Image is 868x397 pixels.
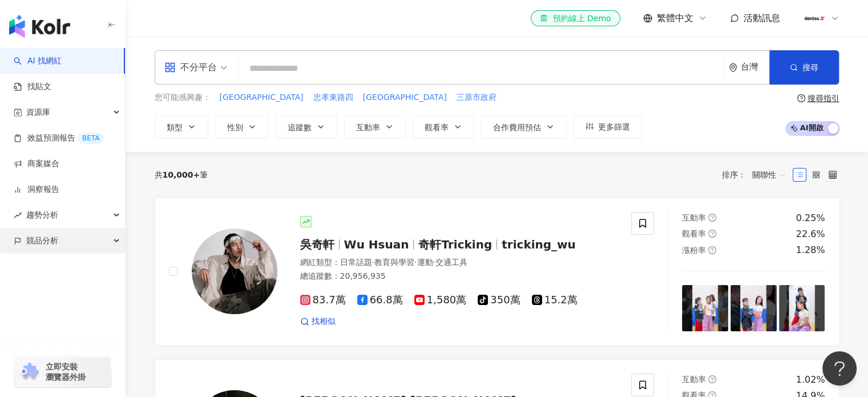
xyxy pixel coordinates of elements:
[752,166,786,184] span: 關聯性
[167,123,183,132] span: 類型
[682,285,728,331] img: post-image
[163,170,200,179] span: 10,000+
[14,55,62,67] a: searchAI 找網紅
[374,258,414,267] span: 教育與學習
[192,228,277,314] img: KOL Avatar
[779,285,825,331] img: post-image
[413,115,474,138] button: 觀看率
[796,374,825,386] div: 1.02%
[414,258,417,267] span: ·
[796,244,825,256] div: 1.28%
[46,362,86,382] span: 立即安裝 瀏覽器外掛
[532,294,578,306] span: 15.2萬
[26,99,50,125] span: 資源庫
[493,123,541,132] span: 合作費用預估
[155,170,208,179] div: 共 筆
[14,184,59,195] a: 洞察報告
[433,258,435,267] span: ·
[276,115,337,138] button: 追蹤數
[574,115,642,138] button: 更多篩選
[219,91,304,104] button: [GEOGRAPHIC_DATA]
[300,257,618,268] div: 網紅類型 ：
[372,258,374,267] span: ·
[344,115,406,138] button: 互動率
[797,94,805,102] span: question-circle
[14,211,22,219] span: rise
[414,294,467,306] span: 1,580萬
[215,115,269,138] button: 性別
[808,94,839,103] div: 搜尋指引
[14,81,51,93] a: 找貼文
[729,63,737,72] span: environment
[722,166,793,184] div: 排序：
[435,258,467,267] span: 交通工具
[356,123,380,132] span: 互動率
[164,58,217,77] div: 不分平台
[456,91,497,104] button: 三原市政府
[300,294,346,306] span: 83.7萬
[14,133,104,144] a: 效益預測報告BETA
[708,375,716,383] span: question-circle
[822,351,857,386] iframe: Help Scout Beacon - Open
[300,238,334,251] span: 吳奇軒
[531,10,620,26] a: 預約線上 Demo
[26,202,58,228] span: 趨勢分析
[682,246,706,255] span: 漲粉率
[227,123,243,132] span: 性別
[363,92,447,103] span: [GEOGRAPHIC_DATA]
[682,213,706,222] span: 互動率
[9,15,70,38] img: logo
[708,230,716,238] span: question-circle
[598,122,630,131] span: 更多篩選
[730,285,777,331] img: post-image
[802,63,818,72] span: 搜尋
[741,62,769,72] div: 台灣
[312,316,336,327] span: 找相似
[457,92,496,103] span: 三原市政府
[708,246,716,254] span: question-circle
[362,91,447,104] button: [GEOGRAPHIC_DATA]
[425,123,449,132] span: 觀看率
[796,212,825,224] div: 0.25%
[796,228,825,240] div: 22.6%
[164,62,176,73] span: appstore
[481,115,567,138] button: 合作費用預估
[657,12,693,25] span: 繁體中文
[300,271,618,282] div: 總追蹤數 ： 20,956,935
[300,316,336,327] a: 找相似
[502,238,576,251] span: tricking_wu
[804,7,825,29] img: 180x180px_JPG.jpg
[155,198,839,346] a: KOL Avatar吳奇軒Wu Hsuan奇軒Trickingtricking_wu網紅類型：日常話題·教育與學習·運動·交通工具總追蹤數：20,956,93583.7萬66.8萬1,580萬3...
[478,294,520,306] span: 350萬
[313,92,353,103] span: 忠孝東路四
[357,294,403,306] span: 66.8萬
[417,258,433,267] span: 運動
[155,115,208,138] button: 類型
[682,229,706,238] span: 觀看率
[15,356,111,387] a: chrome extension立即安裝 瀏覽器外掛
[220,92,304,103] span: [GEOGRAPHIC_DATA]
[708,214,716,222] span: question-circle
[418,238,492,251] span: 奇軒Tricking
[313,91,354,104] button: 忠孝東路四
[769,50,839,85] button: 搜尋
[18,363,41,381] img: chrome extension
[540,13,611,24] div: 預約線上 Demo
[14,158,59,170] a: 商案媒合
[155,92,211,103] span: 您可能感興趣：
[744,13,780,23] span: 活動訊息
[26,228,58,254] span: 競品分析
[288,123,312,132] span: 追蹤數
[340,258,372,267] span: 日常話題
[682,375,706,384] span: 互動率
[344,238,409,251] span: Wu Hsuan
